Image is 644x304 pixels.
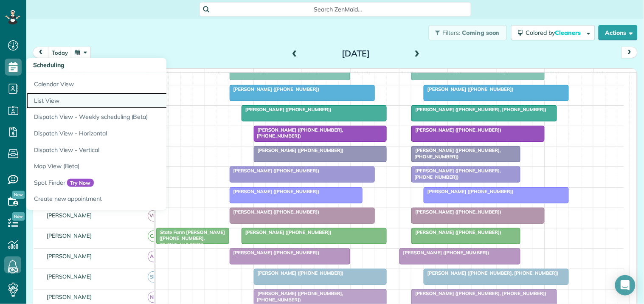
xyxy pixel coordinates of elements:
[45,232,94,239] span: [PERSON_NAME]
[511,25,595,40] button: Colored byCleaners
[241,107,332,113] span: [PERSON_NAME] ([PHONE_NUMBER])
[26,142,239,158] a: Dispatch View - Vertical
[526,29,584,37] span: Colored by
[26,73,239,93] a: Calendar View
[229,86,320,92] span: [PERSON_NAME] ([PHONE_NUMBER])
[594,70,609,77] span: 4pm
[253,290,343,302] span: [PERSON_NAME] ([PHONE_NUMBER], [PHONE_NUMBER])
[26,125,239,142] a: Dispatch View - Horizontal
[148,271,159,283] span: SM
[615,275,636,296] div: Open Intercom Messenger
[26,158,239,175] a: Map View (Beta)
[253,270,344,276] span: [PERSON_NAME] ([PHONE_NUMBER])
[12,191,25,199] span: New
[599,25,638,40] button: Actions
[399,70,418,77] span: 12pm
[423,189,514,194] span: [PERSON_NAME] ([PHONE_NUMBER])
[462,29,500,37] span: Coming soon
[48,47,72,58] button: today
[622,47,638,58] button: next
[443,29,461,37] span: Filters:
[241,229,332,235] span: [PERSON_NAME] ([PHONE_NUMBER])
[253,127,343,139] span: [PERSON_NAME] ([PHONE_NUMBER], [PHONE_NUMBER])
[351,70,370,77] span: 11am
[156,229,225,248] span: State Farm [PERSON_NAME] ([PHONE_NUMBER], [PHONE_NUMBER])
[411,147,501,159] span: [PERSON_NAME] ([PHONE_NUMBER], [PHONE_NUMBER])
[399,250,490,256] span: [PERSON_NAME] ([PHONE_NUMBER])
[26,175,239,191] a: Spot FinderTry Now
[423,86,514,92] span: [PERSON_NAME] ([PHONE_NUMBER])
[26,93,239,109] a: List View
[67,179,94,187] span: Try Now
[229,209,320,215] span: [PERSON_NAME] ([PHONE_NUMBER])
[229,250,320,256] span: [PERSON_NAME] ([PHONE_NUMBER])
[555,29,582,37] span: Cleaners
[254,70,270,77] span: 9am
[205,70,221,77] span: 8am
[423,270,559,276] span: [PERSON_NAME] ([PHONE_NUMBER], [PHONE_NUMBER])
[229,189,320,194] span: [PERSON_NAME] ([PHONE_NUMBER])
[148,292,159,303] span: ND
[302,70,321,77] span: 10am
[229,168,320,174] span: [PERSON_NAME] ([PHONE_NUMBER])
[411,107,547,113] span: [PERSON_NAME] ([PHONE_NUMBER], [PHONE_NUMBER])
[45,273,94,280] span: [PERSON_NAME]
[545,70,560,77] span: 3pm
[148,210,159,222] span: VM
[148,251,159,262] span: AH
[33,61,65,69] span: Scheduling
[448,70,463,77] span: 1pm
[45,212,94,219] span: [PERSON_NAME]
[411,290,547,296] span: [PERSON_NAME] ([PHONE_NUMBER], [PHONE_NUMBER])
[12,212,25,221] span: New
[411,209,502,215] span: [PERSON_NAME] ([PHONE_NUMBER])
[303,49,409,58] h2: [DATE]
[411,168,501,180] span: [PERSON_NAME] ([PHONE_NUMBER], [PHONE_NUMBER])
[33,47,49,58] button: prev
[26,109,239,125] a: Dispatch View - Weekly scheduling (Beta)
[45,293,94,300] span: [PERSON_NAME]
[497,70,512,77] span: 2pm
[45,253,94,259] span: [PERSON_NAME]
[411,229,502,235] span: [PERSON_NAME] ([PHONE_NUMBER])
[148,231,159,242] span: CA
[411,127,502,133] span: [PERSON_NAME] ([PHONE_NUMBER])
[26,191,239,210] a: Create new appointment
[253,147,344,153] span: [PERSON_NAME] ([PHONE_NUMBER])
